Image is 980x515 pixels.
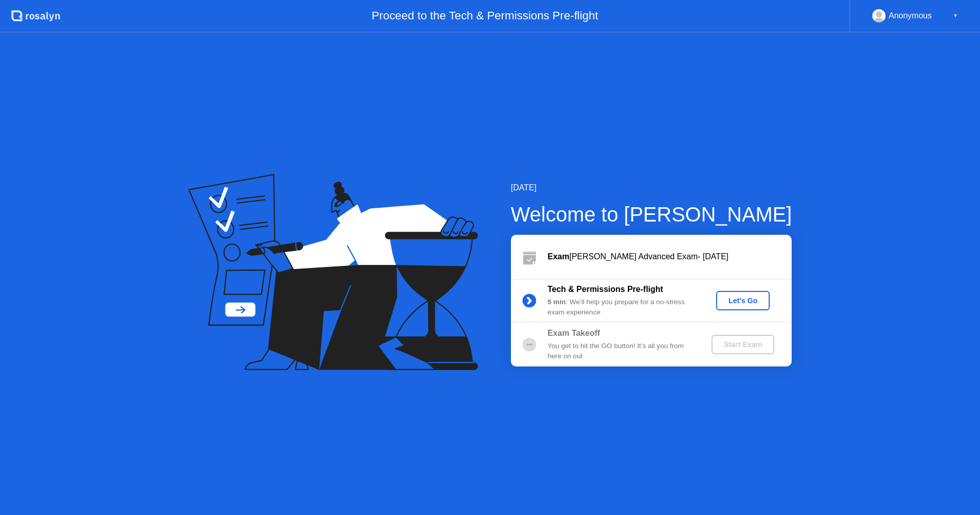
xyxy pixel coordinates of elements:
b: Exam Takeoff [548,329,600,337]
b: 5 min [548,298,566,306]
div: Let's Go [720,297,766,305]
div: : We’ll help you prepare for a no-stress exam experience [548,297,695,318]
b: Exam [548,252,570,261]
button: Start Exam [712,335,774,354]
div: Start Exam [716,340,770,349]
div: ▼ [953,9,958,22]
div: [PERSON_NAME] Advanced Exam- [DATE] [548,251,792,263]
button: Let's Go [716,291,770,310]
div: Welcome to [PERSON_NAME] [511,199,792,230]
div: [DATE] [511,182,792,194]
b: Tech & Permissions Pre-flight [548,285,663,293]
div: Anonymous [889,9,932,22]
div: You get to hit the GO button! It’s all you from here on out [548,341,695,362]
